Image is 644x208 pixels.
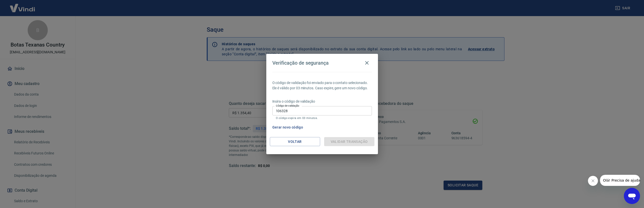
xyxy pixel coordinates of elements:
button: Voltar [270,137,320,146]
p: O código expira em 03 minutos. [276,116,368,120]
iframe: Botão para abrir a janela de mensagens [624,188,640,204]
label: Código de validação [276,104,299,108]
span: Olá! Precisa de ajuda? [3,4,42,8]
p: Insira o código de validação [272,99,372,104]
p: O código de validação foi enviado para o contato selecionado. Ele é válido por 03 minutos. Caso e... [272,80,372,91]
button: Gerar novo código [270,123,305,132]
iframe: Fechar mensagem [588,176,598,186]
h4: Verificação de segurança [272,60,329,66]
iframe: Mensagem da empresa [600,175,640,186]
